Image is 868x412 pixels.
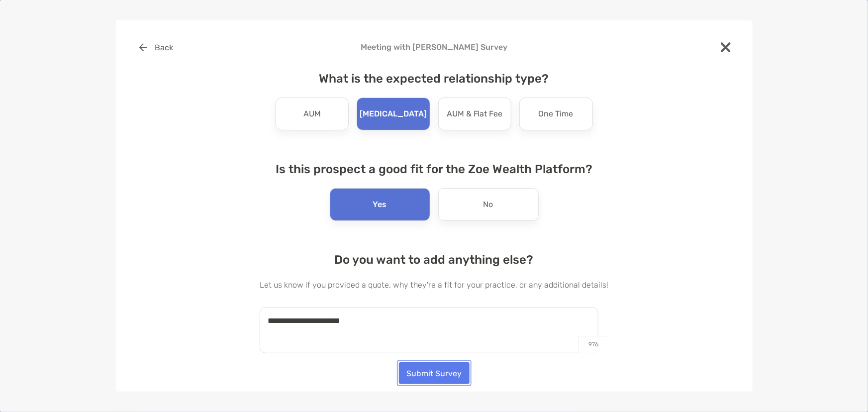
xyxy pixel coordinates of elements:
img: close modal [721,42,731,52]
p: 976 [579,336,608,353]
h4: Is this prospect a good fit for the Zoe Wealth Platform? [260,162,608,176]
p: Yes [373,197,387,212]
h4: Meeting with [PERSON_NAME] Survey [132,42,737,52]
p: No [483,197,493,212]
p: AUM & Flat Fee [447,106,503,122]
p: Let us know if you provided a quote, why they're a fit for your practice, or any additional details! [260,279,608,291]
img: button icon [139,43,147,51]
h4: Do you want to add anything else? [260,253,608,267]
button: Back [132,36,181,58]
p: AUM [303,106,321,122]
p: [MEDICAL_DATA] [360,106,427,122]
p: One Time [539,106,574,122]
h4: What is the expected relationship type? [260,72,608,86]
button: Submit Survey [399,362,470,384]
